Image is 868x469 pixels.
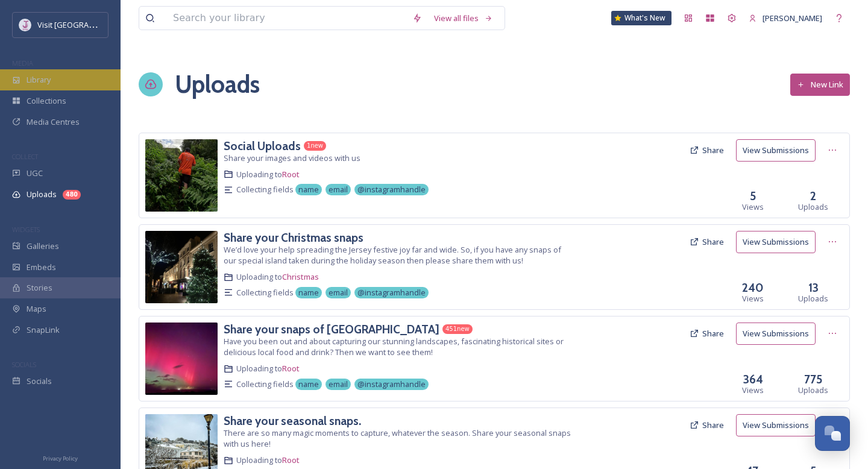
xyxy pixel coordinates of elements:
[684,231,730,253] button: Share
[167,7,406,30] input: Search your library
[684,139,730,161] button: Share
[224,139,301,153] a: Social Uploads
[12,360,36,369] span: SOCIALS
[224,336,564,357] span: Have you been out and about capturing our stunning landscapes, fascinating historical sites or de...
[808,281,819,294] h3: 13
[304,141,326,151] div: 1 new
[736,139,816,162] button: View Submissions
[27,263,56,272] span: Embeds
[736,414,822,436] a: View Submissions
[357,380,426,389] span: @instagramhandle
[804,373,822,386] h3: 775
[743,373,763,386] h3: 364
[742,281,764,294] h3: 240
[224,323,439,336] a: Share your snaps of [GEOGRAPHIC_DATA]
[298,185,319,194] span: name
[736,414,816,436] button: View Submissions
[236,272,319,282] span: Uploading to
[736,139,822,162] a: View Submissions
[19,19,31,31] img: Events-Jersey-Logo.png
[224,231,363,244] a: Share your Christmas snaps
[145,323,218,395] img: 77d653b3-991e-4a6e-8c8c-fbb56fbc853d.jpg
[27,377,52,386] span: Socials
[742,203,764,212] span: Views
[175,71,260,98] h1: Uploads
[224,427,571,449] span: There are so many magic moments to capture, whatever the season. Share your seasonal snaps with u...
[684,323,730,344] button: Share
[329,288,348,297] span: email
[224,230,363,245] h3: Share your Christmas snaps
[236,288,294,297] span: Collecting fields
[224,322,439,336] h3: Share your snaps of [GEOGRAPHIC_DATA]
[145,139,218,212] img: James.legallez%2540gmail.com-GX010108.mp4
[298,380,319,389] span: name
[736,323,822,345] a: View Submissions
[798,386,828,395] span: Uploads
[27,96,66,105] span: Collections
[43,452,78,463] a: Privacy Policy
[12,152,38,161] span: COLLECT
[736,323,816,345] button: View Submissions
[611,11,671,25] a: What's New
[810,189,816,203] h3: 2
[27,75,51,84] span: Library
[763,13,822,24] span: [PERSON_NAME]
[12,58,33,68] span: MEDIA
[736,231,816,253] button: View Submissions
[43,455,78,462] span: Privacy Policy
[175,54,260,115] a: Uploads
[236,170,300,179] span: Uploading to
[815,416,850,451] button: Open Chat
[282,169,300,180] a: Root
[236,380,294,389] span: Collecting fields
[329,185,348,194] span: email
[329,380,348,389] span: email
[27,283,52,292] span: Stories
[442,324,473,334] div: 451 new
[736,231,822,253] a: View Submissions
[298,288,319,297] span: name
[750,189,756,203] h3: 5
[236,185,294,194] span: Collecting fields
[357,288,426,297] span: @instagramhandle
[27,242,59,251] span: Galleries
[742,294,764,303] span: Views
[742,386,764,395] span: Views
[224,244,561,266] span: We’d love your help spreading the Jersey festive joy far and wide. So, if you have any snaps of o...
[684,414,730,436] button: Share
[145,231,218,303] img: -IMG_6730.jpeg
[357,185,426,194] span: @instagramhandle
[743,8,828,29] a: [PERSON_NAME]
[224,414,361,428] h3: Share your seasonal snaps.
[236,364,300,373] span: Uploading to
[282,271,319,282] a: Christmas
[798,203,828,212] span: Uploads
[224,139,301,153] h3: Social Uploads
[27,118,80,127] span: Media Centres
[27,169,43,178] span: UGC
[236,456,300,465] span: Uploading to
[12,225,40,234] span: WIDGETS
[428,8,498,29] a: View all files
[282,363,300,374] a: Root
[790,74,850,96] button: New Link
[27,190,57,199] span: Uploads
[224,414,361,427] a: Share your seasonal snaps.
[224,153,360,163] span: Share your images and videos with us
[27,304,46,313] span: Maps
[37,19,131,30] span: Visit [GEOGRAPHIC_DATA]
[27,326,60,335] span: SnapLink
[798,294,828,303] span: Uploads
[282,455,300,465] a: Root
[63,190,81,200] div: 480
